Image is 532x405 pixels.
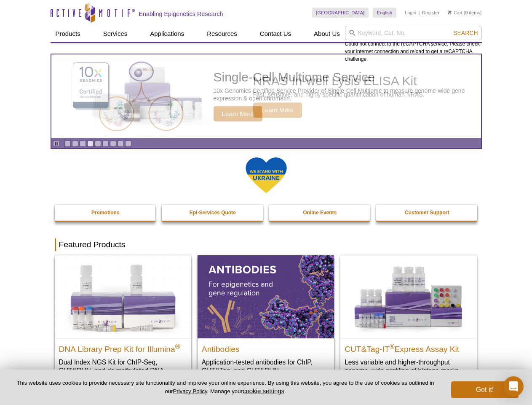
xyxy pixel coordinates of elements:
[345,26,482,63] div: Could not connect to the reCAPTCHA service. Please check your internet connection and reload to g...
[451,29,480,37] button: Search
[55,238,478,251] h2: Featured Products
[53,140,59,147] a: Toggle autoplay
[422,10,439,16] a: Register
[102,140,109,147] a: Go to slide 6
[453,30,478,36] span: Search
[390,343,395,350] sup: ®
[303,210,337,216] strong: Online Events
[451,381,519,398] button: Got it!
[448,8,482,18] li: (0 items)
[340,255,477,383] a: CUT&Tag-IT® Express Assay Kit CUT&Tag-IT®Express Assay Kit Less variable and higher-throughput ge...
[98,26,133,42] a: Services
[202,358,330,375] p: Application-tested antibodies for ChIP, CUT&Tag, and CUT&RUN.
[202,341,330,354] h2: Antibodies
[87,140,94,147] a: Go to slide 4
[373,8,396,18] a: English
[59,358,187,383] p: Dual Index NGS Kit for ChIP-Seq, CUT&RUN, and ds methylated DNA assays.
[340,255,477,338] img: CUT&Tag-IT® Express Assay Kit
[243,387,284,394] button: cookie settings
[448,10,452,14] img: Your Cart
[145,26,189,42] a: Applications
[405,210,449,216] strong: Customer Support
[503,376,524,397] div: Open Intercom Messenger
[448,10,462,16] a: Cart
[175,343,180,350] sup: ®
[55,205,157,221] a: Promotions
[55,255,191,338] img: DNA Library Prep Kit for Illumina
[51,26,86,42] a: Products
[309,26,345,42] a: About Us
[345,26,482,40] input: Keyword, Cat. No.
[190,210,236,216] strong: Epi-Services Quote
[345,341,473,354] h2: CUT&Tag-IT Express Assay Kit
[162,205,264,221] a: Epi-Services Quote
[202,26,242,42] a: Resources
[13,379,437,395] p: This website uses cookies to provide necessary site functionality and improve your online experie...
[80,140,86,147] a: Go to slide 3
[198,255,334,383] a: All Antibodies Antibodies Application-tested antibodies for ChIP, CUT&Tag, and CUT&RUN.
[376,205,478,221] a: Customer Support
[59,341,187,354] h2: DNA Library Prep Kit for Illumina
[55,255,191,391] a: DNA Library Prep Kit for Illumina DNA Library Prep Kit for Illumina® Dual Index NGS Kit for ChIP-...
[419,8,420,18] li: |
[125,140,131,147] a: Go to slide 9
[118,140,124,147] a: Go to slide 8
[110,140,116,147] a: Go to slide 7
[269,205,371,221] a: Online Events
[64,140,71,147] a: Go to slide 1
[245,157,287,194] img: We Stand With Ukraine
[139,10,223,18] h2: Enabling Epigenetics Research
[255,26,296,42] a: Contact Us
[95,140,101,147] a: Go to slide 5
[405,10,416,16] a: Login
[312,8,369,18] a: [GEOGRAPHIC_DATA]
[173,388,207,394] a: Privacy Policy
[72,140,78,147] a: Go to slide 2
[345,358,473,375] p: Less variable and higher-throughput genome-wide profiling of histone marks​.
[91,210,120,216] strong: Promotions
[198,255,334,338] img: All Antibodies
